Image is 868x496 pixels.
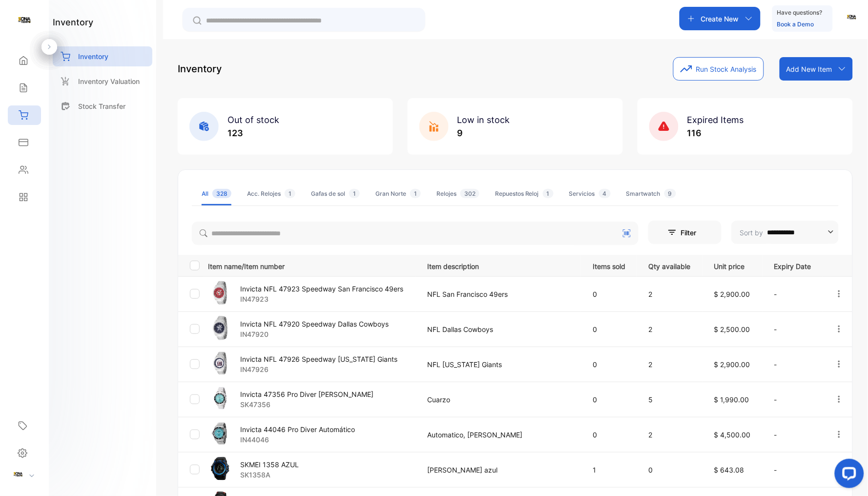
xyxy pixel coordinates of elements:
[714,395,749,404] span: $ 1,990.00
[311,189,360,198] div: Gafas de sol
[208,351,232,375] img: item
[648,324,694,334] p: 2
[349,189,360,198] span: 1
[240,294,403,304] p: IN47923
[208,259,415,271] p: Item name/Item number
[410,189,421,198] span: 1
[599,189,611,198] span: 4
[687,115,744,125] span: Expired Items
[457,126,510,140] p: 9
[240,434,355,445] p: IN44046
[648,430,694,440] p: 2
[714,360,750,369] span: $ 2,900.00
[227,115,279,125] span: Out of stock
[687,126,744,140] p: 116
[240,329,389,339] p: IN47920
[774,359,815,370] p: -
[427,324,573,334] p: NFL Dallas Cowboys
[593,359,628,370] p: 0
[427,465,573,475] p: [PERSON_NAME] azul
[774,430,815,440] p: -
[701,14,739,24] p: Create New
[240,364,397,374] p: IN47926
[212,189,231,198] span: 328
[593,289,628,299] p: 0
[777,8,823,18] p: Have questions?
[774,289,815,299] p: -
[427,430,573,440] p: Automatico, [PERSON_NAME]
[240,354,397,364] p: Invicta NFL 47926 Speedway [US_STATE] Giants
[78,76,140,86] p: Inventory Valuation
[569,189,611,198] div: Servicios
[53,71,152,91] a: Inventory Valuation
[208,386,232,411] img: item
[714,466,744,474] span: $ 643.08
[714,290,750,298] span: $ 2,900.00
[53,16,93,29] h1: inventory
[53,96,152,116] a: Stock Transfer
[680,7,761,30] button: Create New
[427,359,573,370] p: NFL [US_STATE] Giants
[227,126,279,140] p: 123
[648,394,694,405] p: 5
[777,21,814,28] a: Book a Demo
[460,189,479,198] span: 302
[17,13,32,27] img: logo
[774,259,815,271] p: Expiry Date
[593,394,628,405] p: 0
[593,465,628,475] p: 1
[731,221,839,244] button: Sort by
[427,394,573,405] p: Cuarzo
[648,465,694,475] p: 0
[648,259,694,271] p: Qty available
[240,470,299,480] p: SK1358A
[285,189,295,198] span: 1
[774,465,815,475] p: -
[495,189,554,198] div: Repuestos Reloj
[11,467,25,482] img: profile
[178,62,222,76] p: Inventory
[208,456,232,481] img: item
[714,325,750,333] span: $ 2,500.00
[714,259,754,271] p: Unit price
[78,101,125,111] p: Stock Transfer
[240,319,389,329] p: Invicta NFL 47920 Speedway Dallas Cowboys
[593,430,628,440] p: 0
[240,389,373,399] p: Invicta 47356 Pro Diver [PERSON_NAME]
[208,281,232,305] img: item
[648,289,694,299] p: 2
[427,259,573,271] p: Item description
[78,51,108,62] p: Inventory
[845,10,859,24] img: avatar
[664,189,676,198] span: 9
[427,289,573,299] p: NFL San Francisco 49ers
[240,424,355,434] p: Invicta 44046 Pro Diver Automático
[247,189,295,198] div: Acc. Relojes
[593,324,628,334] p: 0
[593,259,628,271] p: Items sold
[827,455,868,496] iframe: LiveChat chat widget
[240,399,373,410] p: SK47356
[240,459,299,470] p: SKMEI 1358 AZUL
[774,394,815,405] p: -
[53,46,152,66] a: Inventory
[208,421,232,446] img: item
[786,64,832,74] p: Add New Item
[740,227,764,238] p: Sort by
[714,431,751,439] span: $ 4,500.00
[774,324,815,334] p: -
[648,359,694,370] p: 2
[626,189,676,198] div: Smartwatch
[457,115,510,125] span: Low in stock
[845,7,859,30] button: avatar
[208,316,232,340] img: item
[673,57,764,81] button: Run Stock Analysis
[375,189,421,198] div: Gran Norte
[436,189,479,198] div: Relojes
[202,189,231,198] div: All
[543,189,554,198] span: 1
[240,284,403,294] p: Invicta NFL 47923 Speedway San Francisco 49ers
